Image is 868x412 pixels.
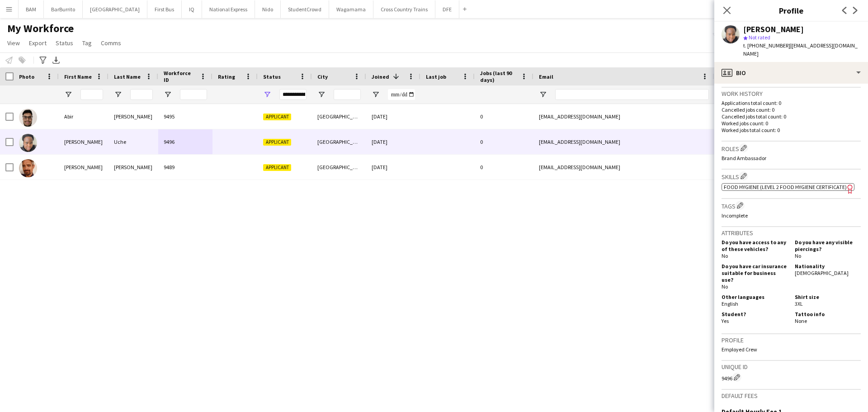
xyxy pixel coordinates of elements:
h5: Do you have any visible piercings? [795,239,861,252]
button: StudentCrowd [281,0,329,18]
span: None [795,317,807,324]
span: Brand Ambassador [722,155,766,161]
div: 0 [475,104,533,129]
div: [GEOGRAPHIC_DATA] [312,104,366,129]
span: Joined [372,73,389,80]
span: Applicant [263,139,291,146]
span: [DEMOGRAPHIC_DATA] [795,270,849,276]
p: Worked jobs total count: 0 [722,127,861,133]
h5: Other languages [722,294,788,300]
span: City [317,73,328,80]
button: Open Filter Menu [64,90,72,99]
p: Incomplete [722,212,861,219]
span: Export [29,39,47,47]
p: Cancelled jobs total count: 0 [722,113,861,120]
h5: Tattoo info [795,311,861,317]
button: DFE [435,0,459,18]
app-action-btn: Advanced filters [38,55,48,66]
div: Uche [108,129,158,154]
span: View [7,39,20,47]
h3: Profile [714,5,868,16]
input: Last Name Filter Input [130,89,153,100]
h3: Default fees [722,392,861,400]
button: Cross Country Trains [373,0,435,18]
div: [PERSON_NAME] [108,104,158,129]
p: Worked jobs count: 0 [722,120,861,127]
h3: Skills [722,171,861,181]
button: First Bus [147,0,182,18]
span: English [722,300,738,307]
h5: Do you have access to any of these vehicles? [722,239,788,252]
span: t. [PHONE_NUMBER] [743,42,790,49]
div: [EMAIL_ADDRESS][DOMAIN_NAME] [533,155,714,180]
a: Export [25,37,50,49]
button: BarBurrito [44,0,83,18]
span: Workforce ID [164,70,196,83]
input: Email Filter Input [555,89,709,100]
span: Status [263,73,281,80]
div: [DATE] [366,155,420,180]
h5: Shirt size [795,294,861,300]
span: No [795,252,801,259]
input: Joined Filter Input [388,89,415,100]
button: Open Filter Menu [317,90,325,99]
a: Status [52,37,77,49]
button: Open Filter Menu [539,90,547,99]
span: 3XL [795,300,803,307]
button: Open Filter Menu [263,90,271,99]
p: Employed Crew [722,346,861,353]
span: Applicant [263,114,291,120]
span: Comms [101,39,121,47]
div: 0 [475,155,533,180]
div: [PERSON_NAME] [108,155,158,180]
img: Patrick Uche [19,134,37,152]
img: Abir Chowdhury [19,109,37,127]
h5: Do you have car insurance suitable for business use? [722,263,788,283]
span: My Workforce [7,22,74,35]
h3: Roles [722,143,861,153]
div: Bio [714,62,868,84]
span: Last Name [114,73,141,80]
div: [GEOGRAPHIC_DATA] [312,129,366,154]
button: National Express [202,0,255,18]
button: Open Filter Menu [372,90,380,99]
div: [EMAIL_ADDRESS][DOMAIN_NAME] [533,129,714,154]
button: [GEOGRAPHIC_DATA] [83,0,147,18]
span: No [722,252,728,259]
p: Applications total count: 0 [722,99,861,106]
a: View [4,37,24,49]
input: Workforce ID Filter Input [180,89,207,100]
h3: Profile [722,336,861,344]
div: [PERSON_NAME] [743,25,804,33]
div: [EMAIL_ADDRESS][DOMAIN_NAME] [533,104,714,129]
span: | [EMAIL_ADDRESS][DOMAIN_NAME] [743,42,858,57]
h5: Student? [722,311,788,317]
div: [GEOGRAPHIC_DATA] [312,155,366,180]
h3: Attributes [722,229,861,237]
div: Abir [59,104,108,129]
div: [DATE] [366,104,420,129]
a: Tag [79,37,95,49]
a: Comms [97,37,125,49]
button: BAM [19,0,44,18]
div: 9496 [722,373,861,382]
button: Wagamama [329,0,373,18]
span: First Name [64,73,92,80]
button: Open Filter Menu [164,90,172,99]
span: Food Hygiene (Level 2 Food Hygiene Certificate) [724,184,847,190]
span: Status [56,39,73,47]
p: Cancelled jobs count: 0 [722,106,861,113]
h3: Work history [722,90,861,98]
img: James Allen [19,159,37,177]
span: Not rated [749,34,770,41]
div: [PERSON_NAME] [59,129,108,154]
span: Tag [82,39,92,47]
button: Open Filter Menu [114,90,122,99]
input: First Name Filter Input [80,89,103,100]
span: Email [539,73,553,80]
div: 0 [475,129,533,154]
h3: Tags [722,201,861,210]
div: [PERSON_NAME] [59,155,108,180]
h3: Unique ID [722,363,861,371]
span: No [722,283,728,290]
